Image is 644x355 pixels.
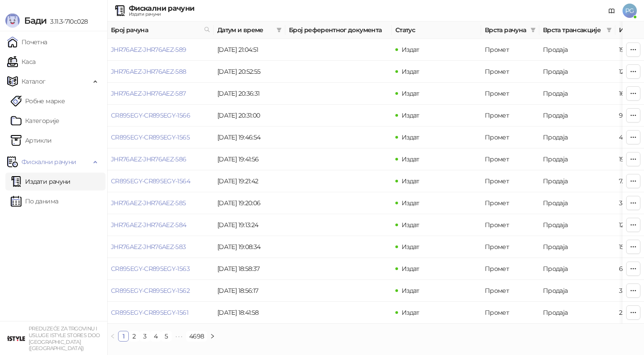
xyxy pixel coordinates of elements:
[481,105,539,127] td: Промет
[402,89,419,97] span: Издат
[161,331,172,342] li: 5
[214,236,285,258] td: [DATE] 19:08:34
[11,192,58,210] a: По данима
[111,133,190,141] a: CR895EGY-CR895EGY-1565
[481,61,539,83] td: Промет
[172,331,186,342] span: •••
[129,331,140,342] li: 2
[111,155,186,163] a: JHR76AEZ-JHR76AEZ-586
[214,127,285,148] td: [DATE] 19:46:54
[214,280,285,302] td: [DATE] 18:56:17
[481,170,539,192] td: Промет
[107,127,214,148] td: CR895EGY-CR895EGY-1565
[402,243,419,251] span: Издат
[107,331,118,342] button: left
[402,177,419,185] span: Издат
[118,331,129,342] li: 1
[24,15,47,26] span: Бади
[119,331,128,341] a: 1
[11,92,65,110] a: Робне марке
[481,83,539,105] td: Промет
[285,21,392,39] th: Број референтног документа
[402,155,419,163] span: Издат
[539,258,615,280] td: Продаја
[214,61,285,83] td: [DATE] 20:52:55
[543,25,603,35] span: Врста трансакције
[539,280,615,302] td: Продаја
[214,105,285,127] td: [DATE] 20:31:00
[129,331,139,341] a: 2
[214,170,285,192] td: [DATE] 19:21:42
[402,265,419,273] span: Издат
[150,331,161,342] li: 4
[5,13,20,28] img: Logo
[392,21,481,39] th: Статус
[111,287,190,295] a: CR895EGY-CR895EGY-1562
[107,21,214,39] th: Број рачуна
[214,39,285,61] td: [DATE] 21:04:51
[111,265,190,273] a: CR895EGY-CR895EGY-1563
[214,148,285,170] td: [DATE] 19:41:56
[402,68,419,76] span: Издат
[530,27,536,33] span: filter
[214,302,285,324] td: [DATE] 18:41:58
[481,127,539,148] td: Промет
[539,192,615,214] td: Продаја
[107,61,214,83] td: JHR76AEZ-JHR76AEZ-588
[161,331,171,341] a: 5
[539,170,615,192] td: Продаја
[605,4,619,18] a: Документација
[47,17,88,25] span: 3.11.3-710c028
[402,111,419,119] span: Издат
[111,111,190,119] a: CR895EGY-CR895EGY-1566
[207,331,218,342] button: right
[151,331,161,341] a: 4
[11,173,71,190] a: Издати рачуни
[605,23,614,37] span: filter
[539,148,615,170] td: Продаја
[276,27,282,33] span: filter
[107,258,214,280] td: CR895EGY-CR895EGY-1563
[107,148,214,170] td: JHR76AEZ-JHR76AEZ-586
[7,53,35,71] a: Каса
[623,4,637,18] span: PG
[481,214,539,236] td: Промет
[107,170,214,192] td: CR895EGY-CR895EGY-1564
[539,21,615,39] th: Врста трансакције
[186,331,207,342] li: 4698
[21,72,46,90] span: Каталог
[402,133,419,141] span: Издат
[214,83,285,105] td: [DATE] 20:36:31
[539,39,615,61] td: Продаја
[7,330,25,347] img: 64x64-companyLogo-77b92cf4-9946-4f36-9751-bf7bb5fd2c7d.png
[481,148,539,170] td: Промет
[111,68,186,76] a: JHR76AEZ-JHR76AEZ-588
[140,331,150,341] a: 3
[539,61,615,83] td: Продаја
[217,25,273,35] span: Датум и време
[111,199,186,207] a: JHR76AEZ-JHR76AEZ-585
[111,89,186,97] a: JHR76AEZ-JHR76AEZ-587
[172,331,186,342] li: Следећих 5 Страна
[111,221,186,229] a: JHR76AEZ-JHR76AEZ-584
[539,302,615,324] td: Продаја
[539,236,615,258] td: Продаја
[7,33,47,51] a: Почетна
[111,177,190,185] a: CR895EGY-CR895EGY-1564
[481,302,539,324] td: Промет
[402,221,419,229] span: Издат
[275,23,284,37] span: filter
[606,27,612,33] span: filter
[11,131,52,149] a: ArtikliАртикли
[107,302,214,324] td: CR895EGY-CR895EGY-1561
[107,83,214,105] td: JHR76AEZ-JHR76AEZ-587
[140,331,150,342] li: 3
[539,127,615,148] td: Продаја
[21,153,76,171] span: Фискални рачуни
[481,21,539,39] th: Врста рачуна
[481,236,539,258] td: Промет
[107,39,214,61] td: JHR76AEZ-JHR76AEZ-589
[539,105,615,127] td: Продаја
[107,192,214,214] td: JHR76AEZ-JHR76AEZ-585
[529,23,538,37] span: filter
